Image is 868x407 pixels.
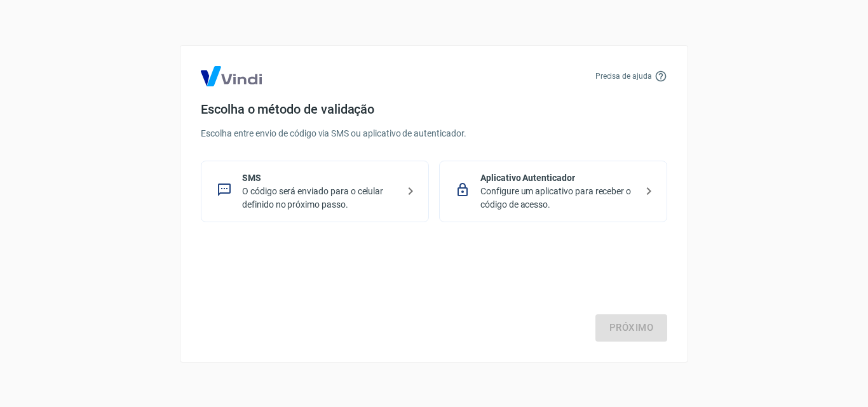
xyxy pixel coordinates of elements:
[480,185,636,211] p: Configure um aplicativo para receber o código de acesso.
[201,102,667,117] h4: Escolha o método de validação
[595,70,652,82] p: Precisa de ajuda
[242,171,398,185] p: SMS
[201,66,262,86] img: Logo Vind
[201,161,429,222] div: SMSO código será enviado para o celular definido no próximo passo.
[480,171,636,185] p: Aplicativo Autenticador
[201,127,667,140] p: Escolha entre envio de código via SMS ou aplicativo de autenticador.
[242,185,398,211] p: O código será enviado para o celular definido no próximo passo.
[439,161,667,222] div: Aplicativo AutenticadorConfigure um aplicativo para receber o código de acesso.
